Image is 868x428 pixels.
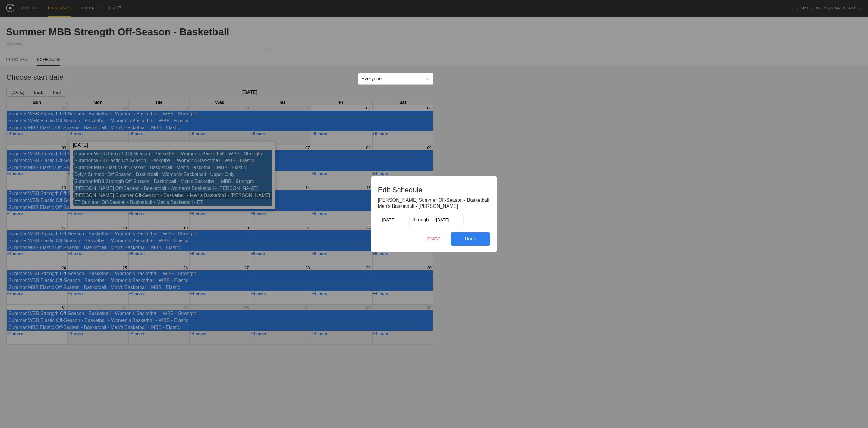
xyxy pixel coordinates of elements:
[378,214,410,226] input: Start Date
[361,76,382,82] div: Everyone
[378,186,490,194] h1: Edit Schedule
[378,197,490,203] div: [PERSON_NAME] Summer Off-Season - Basketball
[838,399,868,428] iframe: Chat Widget
[417,232,451,245] div: REMOVE
[378,203,490,209] div: Men's Basketball - [PERSON_NAME]
[413,217,429,222] span: through
[432,214,464,226] input: End Date
[451,232,490,246] div: Done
